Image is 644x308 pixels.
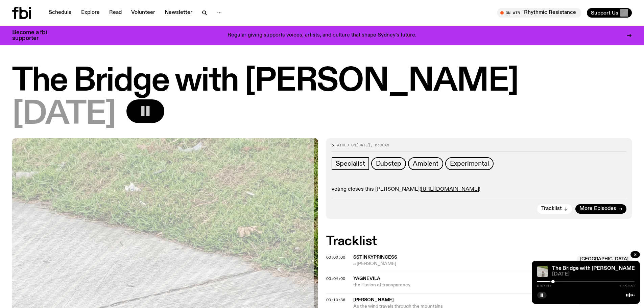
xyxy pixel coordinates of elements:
[326,276,345,281] span: 00:04:00
[326,255,345,260] span: 00:00:00
[45,8,76,18] a: Schedule
[332,186,627,193] p: voting closes this [PERSON_NAME]! !
[105,8,126,18] a: Read
[537,284,551,288] span: 0:07:47
[356,142,370,148] span: [DATE]
[12,30,55,41] h3: Become a fbi supporter
[326,235,632,247] h2: Tracklist
[552,272,635,277] span: [DATE]
[450,160,489,167] span: Experimental
[12,99,116,130] span: [DATE]
[591,10,618,16] span: Support Us
[161,8,196,18] a: Newsletter
[353,282,573,288] span: the illusion of transparency
[413,160,438,167] span: Ambient
[12,66,632,97] h1: The Bridge with [PERSON_NAME]
[376,160,402,167] span: Dubstep
[620,284,635,288] span: 0:59:59
[228,32,416,39] p: Regular giving supports voices, artists, and culture that shape Sydney’s future.
[326,297,345,303] span: 00:10:36
[326,298,345,302] button: 00:10:36
[326,256,345,259] button: 00:00:00
[537,266,548,277] img: a monkey eating a banana
[587,8,632,18] button: Support Us
[541,206,562,211] span: Tracklist
[575,204,626,214] a: More Episodes
[408,157,443,170] a: Ambient
[579,206,616,211] span: More Episodes
[353,298,394,302] span: [PERSON_NAME]
[537,204,572,214] button: Tracklist
[127,8,159,18] a: Volunteer
[337,142,356,148] span: Aired on
[421,187,479,192] a: [URL][DOMAIN_NAME]
[353,261,573,267] span: a [PERSON_NAME]
[497,8,581,18] button: On AirRhythmic Resistance
[353,276,380,281] span: yagnevila
[370,142,389,148] span: , 6:00am
[371,157,406,170] a: Dubstep
[577,256,632,262] span: [GEOGRAPHIC_DATA]
[552,266,637,271] a: The Bridge with [PERSON_NAME]
[445,157,494,170] a: Experimental
[336,160,365,167] span: Specialist
[353,255,397,260] span: sstinkyprincess
[332,157,369,170] a: Specialist
[77,8,104,18] a: Explore
[326,277,345,281] button: 00:04:00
